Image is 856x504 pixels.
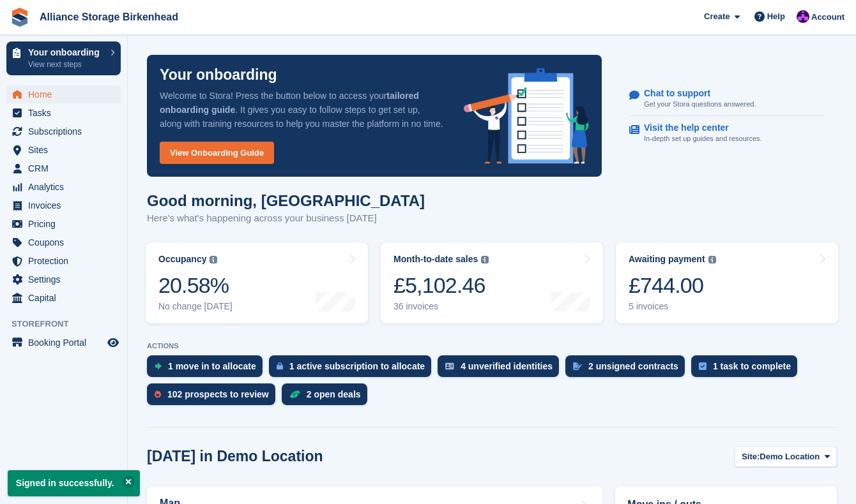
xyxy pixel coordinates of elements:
[147,355,269,383] a: 1 move in to allocate
[6,85,121,103] a: menu
[105,335,121,350] a: Preview store
[394,301,489,312] div: 36 invoices
[445,362,454,370] img: verify_identity-adf6edd0f0f0b5bbfe63781bf79b02c33cf7c696d77639b501bdc392416b5a36.svg
[699,362,707,370] img: task-75834270c22a3079a89374b754ae025e5fb1db73e45f91037f5363f120a921f8.svg
[160,89,443,131] p: Welcome to Stora! Press the button below to access your . It gives you easy to follow steps to ge...
[282,383,374,411] a: 2 open deals
[28,85,105,103] span: Home
[629,272,716,299] div: £744.00
[713,361,791,371] div: 1 task to complete
[629,254,705,265] div: Awaiting payment
[6,178,121,196] a: menu
[158,301,233,312] div: No change [DATE]
[158,272,233,299] div: 20.58%
[28,48,104,57] p: Your onboarding
[28,215,105,233] span: Pricing
[6,122,121,140] a: menu
[6,159,121,177] a: menu
[160,68,277,82] p: Your onboarding
[6,41,121,75] a: Your onboarding View next steps
[28,159,105,177] span: CRM
[6,141,121,159] a: menu
[155,362,162,370] img: move_ins_to_allocate_icon-fdf77a2bb77ea45bf5b3d319d69a93e2d87916cf1d5bf7949dd705db3b84f3ca.svg
[644,88,745,99] p: Chat to support
[464,68,589,164] img: onboarding-info-6c161a55d2c0e0a8cae90662b2fe09162a5109e8cc188191df67fb4f79e88e88.svg
[6,233,121,251] a: menu
[28,289,105,307] span: Capital
[704,10,730,23] span: Create
[461,361,553,371] div: 4 unverified identities
[708,256,716,263] img: icon-info-grey-7440780725fd019a000dd9b08b2336e03edf1995a4989e88bcd33f0948082b44.svg
[6,289,121,307] a: menu
[616,242,838,323] a: Awaiting payment £744.00 5 invoices
[269,355,438,383] a: 1 active subscription to allocate
[381,242,603,323] a: Month-to-date sales £5,102.46 36 invoices
[691,355,804,383] a: 1 task to complete
[811,11,845,24] span: Account
[6,334,121,352] a: menu
[6,215,121,233] a: menu
[34,6,183,27] a: Alliance Storage Birkenhead
[28,334,105,352] span: Booking Portal
[160,142,274,164] a: View Onboarding Guide
[588,361,678,371] div: 2 unsigned contracts
[10,8,29,27] img: stora-icon-8386f47178a22dfd0bd8f6a31ec36ba5ce8667c1dd55bd0f319d3a0aa187defe.svg
[147,448,323,465] h2: [DATE] in Demo Location
[289,361,425,371] div: 1 active subscription to allocate
[28,141,105,159] span: Sites
[438,355,565,383] a: 4 unverified identities
[394,254,478,265] div: Month-to-date sales
[629,82,825,117] a: Chat to support Get your Stora questions answered.
[210,256,217,263] img: icon-info-grey-7440780725fd019a000dd9b08b2336e03edf1995a4989e88bcd33f0948082b44.svg
[147,211,425,226] p: Here's what's happening across your business [DATE]
[289,390,300,399] img: deal-1b604bf984904fb50ccaf53a9ad4b4a5d6e5aea283cecdc64d6e3604feb123c2.svg
[11,318,127,330] span: Storefront
[797,10,809,23] img: Romilly Norton
[28,196,105,214] span: Invoices
[573,362,582,370] img: contract_signature_icon-13c848040528278c33f63329250d36e43548de30e8caae1d1a13099fd9432cc5.svg
[394,272,489,299] div: £5,102.46
[147,192,425,209] h1: Good morning, [GEOGRAPHIC_DATA]
[644,99,756,110] p: Get your Stora questions answered.
[6,196,121,214] a: menu
[28,271,105,288] span: Settings
[147,342,837,350] p: ACTIONS
[565,355,691,383] a: 2 unsigned contracts
[307,389,361,399] div: 2 open deals
[146,242,368,323] a: Occupancy 20.58% No change [DATE]
[767,10,785,23] span: Help
[6,271,121,288] a: menu
[28,178,105,196] span: Analytics
[155,390,161,398] img: prospect-51fa495bee0391a8d652442698ab0144808aea92771e9ea1ae160a38d050c398.svg
[28,233,105,251] span: Coupons
[167,389,269,399] div: 102 prospects to review
[6,252,121,270] a: menu
[644,122,752,133] p: Visit the help center
[6,104,121,122] a: menu
[28,252,105,270] span: Protection
[277,362,283,370] img: active_subscription_to_allocate_icon-d502201f5373d7db506a760aba3b589e785aa758c864c3986d89f69b8ff3...
[28,59,104,70] p: View next steps
[28,122,105,140] span: Subscriptions
[629,116,825,151] a: Visit the help center In-depth set up guides and resources.
[147,383,282,411] a: 102 prospects to review
[158,254,206,265] div: Occupancy
[742,450,760,463] span: Site:
[629,301,716,312] div: 5 invoices
[168,361,256,371] div: 1 move in to allocate
[481,256,489,263] img: icon-info-grey-7440780725fd019a000dd9b08b2336e03edf1995a4989e88bcd33f0948082b44.svg
[8,470,140,496] p: Signed in successfully.
[735,447,837,468] button: Site: Demo Location
[644,133,762,144] p: In-depth set up guides and resources.
[28,104,105,122] span: Tasks
[760,450,820,463] span: Demo Location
